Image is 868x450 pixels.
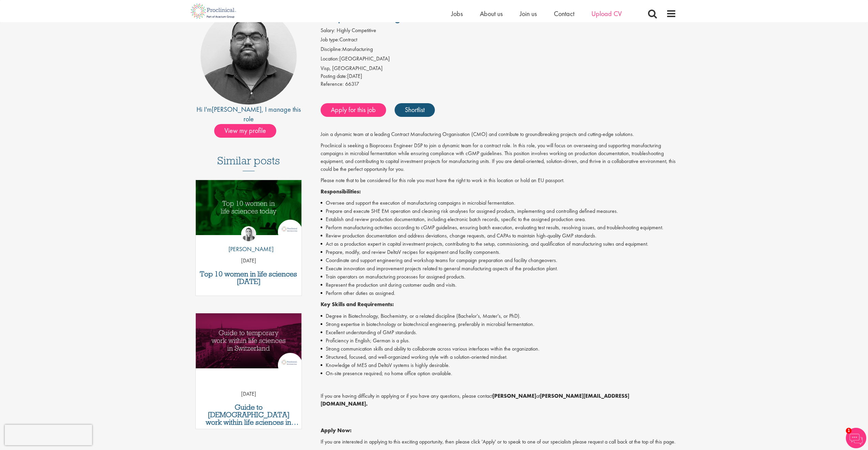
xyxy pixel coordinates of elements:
[196,390,302,398] p: [DATE]
[196,180,302,241] a: Link to a post
[321,281,676,289] li: Represent the production unit during customer audits and visits.
[201,8,297,105] img: imeage of recruiter Ashley Bennett
[321,289,676,297] li: Perform other duties as assigned.
[321,55,339,63] label: Location:
[321,337,676,345] li: Proficiency in English; German is a plus.
[321,361,676,369] li: Knowledge of MES and DeltaV systems is highly desirable.
[321,131,676,138] p: Join a dynamic team at a leading Contract Manufacturing Organisation (CMO) and contribute to grou...
[337,27,376,34] span: Highly Competitive
[321,312,676,320] li: Degree in Biotechnology, Biochemistry, or a related discipline (Bachelor's, Master's, or PhD).
[321,103,386,117] a: Apply for this job
[321,320,676,328] li: Strong expertise in biotechnology or biotechnical engineering, preferably in microbial fermentation.
[321,264,676,273] li: Execute innovation and improvement projects related to general manufacturing aspects of the produ...
[214,124,276,138] span: View my profile
[214,125,283,134] a: View my profile
[196,180,302,235] img: Top 10 women in life sciences today
[321,392,629,407] strong: [PERSON_NAME][EMAIL_ADDRESS][DOMAIN_NAME].
[321,72,676,80] div: [DATE]
[321,301,394,308] strong: Key Skills and Requirements:
[520,9,537,18] a: Join us
[321,45,676,55] li: Manufacturing
[345,80,359,87] span: 66317
[492,392,536,399] strong: [PERSON_NAME]
[451,9,463,18] a: Jobs
[321,353,676,361] li: Structured, focused, and well-organized working style with a solution-oriented mindset.
[591,9,622,18] a: Upload CV
[554,9,574,18] a: Contact
[321,45,342,53] label: Discipline:
[321,142,676,173] p: Proclinical is seeking a Bioprocess Engineer DSP to join a dynamic team for a contract role. In t...
[199,404,298,426] a: Guide to [DEMOGRAPHIC_DATA] work within life sciences in [GEOGRAPHIC_DATA]
[321,27,335,35] label: Salary:
[321,345,676,353] li: Strong communication skills and ability to collaborate across various interfaces within the organ...
[321,392,676,408] p: If you are having difficulty in applying or if you have any questions, please contact at
[321,55,676,65] li: [GEOGRAPHIC_DATA]
[321,65,676,72] div: Visp, [GEOGRAPHIC_DATA]
[5,425,92,445] iframe: reCAPTCHA
[199,270,298,285] a: Top 10 women in life sciences [DATE]
[321,80,344,88] label: Reference:
[395,103,435,117] a: Shortlist
[192,105,306,124] div: Hi I'm , I manage this role
[241,226,256,241] img: Hannah Burke
[223,245,274,254] p: [PERSON_NAME]
[321,215,676,223] li: Establish and review production documentation, including electronic batch records, specific to th...
[321,438,676,446] p: If you are interested in applying to this exciting opportunity, then please click 'Apply' or to s...
[321,256,676,264] li: Coordinate and support engineering and workshop teams for campaign preparation and facility chang...
[321,177,676,185] p: Please note that to be considered for this role you must have the right to work in this location ...
[321,427,352,434] strong: Apply Now:
[480,9,503,18] a: About us
[196,313,302,374] a: Link to a post
[217,155,280,171] h3: Similar posts
[321,36,339,44] label: Job type:
[321,369,676,378] li: On-site presence required; no home office option available.
[321,72,347,80] span: Posting date:
[321,36,676,45] li: Contract
[321,207,676,215] li: Prepare and execute SHE EM operation and cleaning risk analyses for assigned products, implementi...
[321,188,361,195] strong: Responsibilities:
[321,273,676,281] li: Train operators on manufacturing processes for assigned products.
[196,257,302,265] p: [DATE]
[321,328,676,337] li: Excellent understanding of GMP standards.
[846,428,852,434] span: 1
[321,232,676,240] li: Review production documentation and address deviations, change requests, and CAPAs to maintain hi...
[846,428,866,448] img: Chatbot
[321,223,676,232] li: Perform manufacturing activities according to cGMP guidelines, ensuring batch execution, evaluati...
[212,105,262,114] a: [PERSON_NAME]
[321,199,676,207] li: Oversee and support the execution of manufacturing campaigns in microbial fermentation.
[321,240,676,248] li: Act as a production expert in capital investment projects, contributing to the setup, commissioni...
[321,248,676,256] li: Prepare, modify, and review DeltaV recipes for equipment and facility components.
[223,226,274,257] a: Hannah Burke [PERSON_NAME]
